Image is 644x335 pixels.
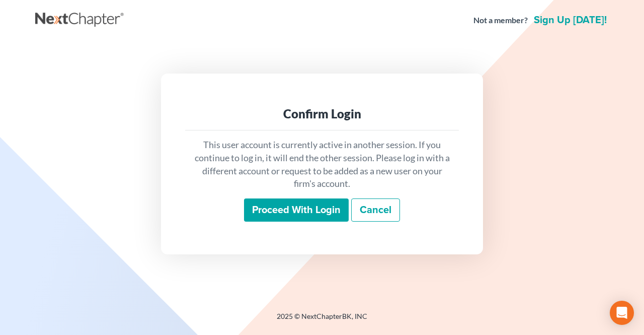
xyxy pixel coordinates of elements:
[193,139,451,190] p: This user account is currently active in another session. If you continue to log in, it will end ...
[610,301,634,325] div: Open Intercom Messenger
[244,198,349,222] input: Proceed with login
[473,15,528,26] strong: Not a member?
[35,311,609,329] div: 2025 © NextChapterBK, INC
[532,15,609,25] a: Sign up [DATE]!
[351,198,400,222] a: Cancel
[193,106,451,122] div: Confirm Login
